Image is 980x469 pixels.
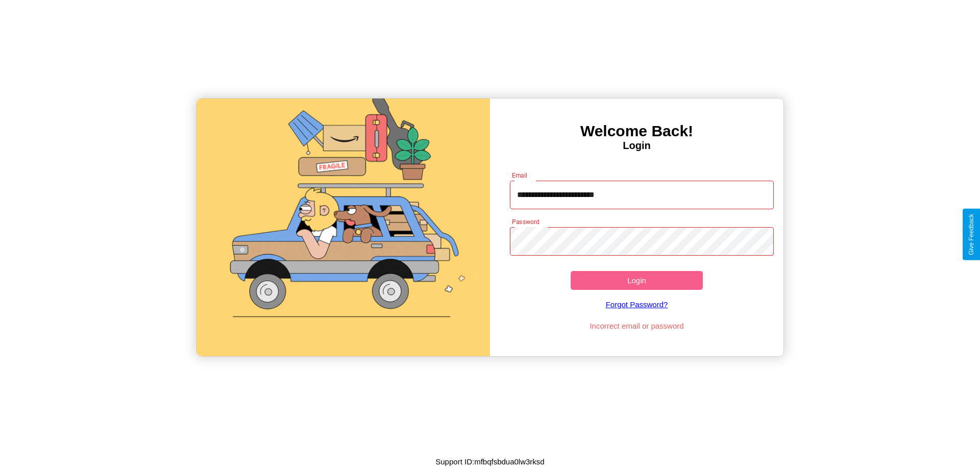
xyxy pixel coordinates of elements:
button: Login [571,271,703,290]
img: gif [197,98,490,356]
label: Password [512,217,539,226]
p: Support ID: mfbqfsbdua0lw3rksd [435,455,544,468]
div: Give Feedback [968,214,975,255]
h4: Login [490,140,783,152]
p: Incorrect email or password [505,319,769,333]
label: Email [512,171,528,180]
h3: Welcome Back! [490,122,783,140]
a: Forgot Password? [505,290,769,319]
